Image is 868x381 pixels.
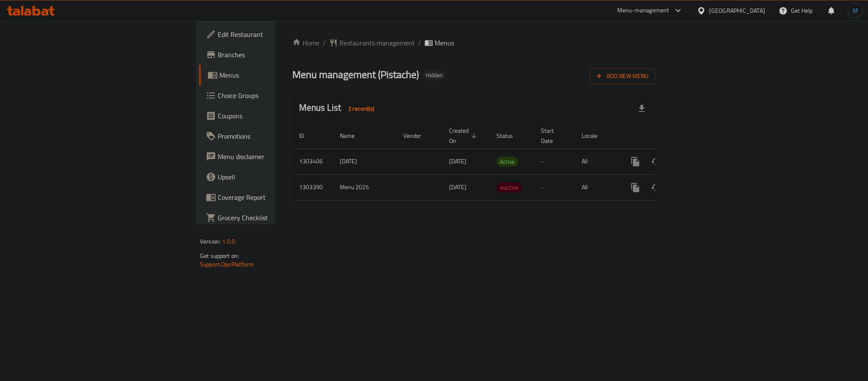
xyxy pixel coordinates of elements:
span: Menus [435,38,454,48]
span: [DATE] [449,182,466,193]
a: Grocery Checklist [199,207,341,228]
span: Branches [218,50,334,60]
a: Promotions [199,126,341,146]
div: Menu-management [617,6,669,16]
a: Restaurants management [329,38,415,48]
span: [DATE] [449,156,466,167]
h2: Menus List [299,101,379,115]
span: Edit Restaurant [218,29,334,39]
a: Menus [199,65,341,85]
span: Start Date [541,126,565,146]
span: Created On [449,126,480,146]
td: All [575,174,618,200]
a: Upsell [199,167,341,187]
span: Active [496,157,518,167]
span: Name [340,131,366,141]
span: Locale [582,131,608,141]
button: more [625,151,646,172]
span: Restaurants management [339,38,415,48]
span: Version: [200,236,221,247]
span: Add New Menu [596,71,649,81]
div: Inactive [496,182,522,193]
a: Support.OpsPlatform [200,259,254,270]
td: [DATE] [333,148,397,174]
a: Branches [199,45,341,65]
span: Choice Groups [218,90,334,101]
button: Add New Menu [590,68,655,84]
td: - [534,174,575,200]
th: Actions [618,123,713,149]
div: Export file [632,98,652,119]
td: - [534,148,575,174]
span: Get support on: [200,250,239,261]
span: M [853,6,858,15]
span: 2 record(s) [343,105,379,113]
td: Menu 2025 [333,174,397,200]
td: All [575,148,618,174]
button: Change Status [646,177,666,198]
span: Menus [219,70,334,80]
span: Promotions [218,131,334,141]
span: Status [496,131,524,141]
span: Vendor [403,131,432,141]
a: Coupons [199,106,341,126]
button: Change Status [646,151,666,172]
li: / [418,38,421,48]
a: Coverage Report [199,187,341,207]
span: Coupons [218,111,334,121]
table: enhanced table [292,123,713,201]
span: Inactive [496,183,522,193]
span: Upsell [218,172,334,182]
span: Coverage Report [218,192,334,202]
a: Choice Groups [199,85,341,106]
span: Grocery Checklist [218,213,334,223]
a: Menu disclaimer [199,146,341,167]
span: Hidden [422,72,446,79]
button: more [625,177,646,198]
span: 1.0.0 [222,236,235,247]
span: Menu management ( Pistache ) [292,65,419,84]
a: Edit Restaurant [199,24,341,45]
span: Menu disclaimer [218,151,334,162]
nav: breadcrumb [292,38,655,48]
span: ID [299,131,315,141]
div: [GEOGRAPHIC_DATA] [709,6,765,15]
div: Hidden [422,70,446,81]
div: Total records count [343,102,379,115]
